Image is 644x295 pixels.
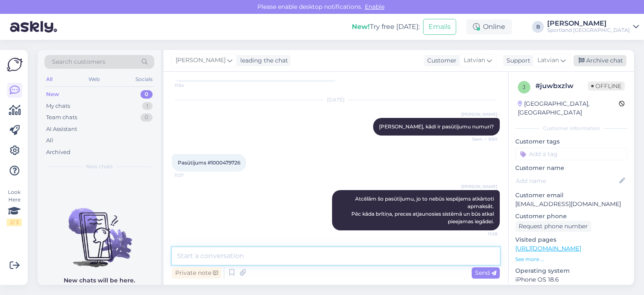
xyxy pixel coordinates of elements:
[64,276,135,285] p: New chats will be here.
[352,23,370,31] b: New!
[515,275,627,284] p: iPhone OS 18.6
[362,3,387,10] span: Enable
[461,111,497,117] span: [PERSON_NAME]
[237,56,288,65] div: leading the chat
[46,102,70,110] div: My chats
[466,231,497,237] span: 11:28
[538,56,559,65] span: Latvian
[535,81,588,91] div: # juwbxzlw
[466,136,497,142] span: Seen ✓ 8:50
[86,163,113,170] span: New chats
[475,269,496,277] span: Send
[588,81,625,91] span: Offline
[423,19,456,35] button: Emails
[515,191,627,200] p: Customer email
[172,267,221,279] div: Private note
[379,123,494,130] span: [PERSON_NAME], kādi ir pasūtījumu numuri?
[515,212,627,221] p: Customer phone
[174,82,206,89] span: 11:54
[172,96,500,104] div: [DATE]
[7,57,23,73] img: Askly Logo
[523,84,525,90] span: j
[515,221,591,232] div: Request phone number
[424,56,457,65] div: Customer
[532,21,544,33] div: B
[46,113,77,122] div: Team chats
[461,183,497,190] span: [PERSON_NAME]
[46,148,70,157] div: Archived
[547,27,630,34] div: Sportland [GEOGRAPHIC_DATA]
[87,74,101,85] div: Web
[515,235,627,244] p: Visited pages
[178,159,240,166] span: Pasūtījums #1000479726
[134,74,154,85] div: Socials
[44,74,54,85] div: All
[574,55,626,66] div: Archive chat
[46,90,59,99] div: New
[466,19,512,34] div: Online
[547,20,630,27] div: [PERSON_NAME]
[142,102,153,110] div: 1
[352,22,420,32] div: Try free [DATE]:
[351,196,495,225] span: Atcēlām šo pasūtījumu, jo to nebūs iespējams atkārtoti apmaksāt. Pēc kāda brītiņa, preces atjauno...
[515,266,627,275] p: Operating system
[52,57,105,66] span: Search customers
[38,193,161,269] img: No chats
[515,137,627,146] p: Customer tags
[174,172,206,178] span: 11:27
[7,188,22,226] div: Look Here
[515,256,627,263] p: See more ...
[518,99,619,117] div: [GEOGRAPHIC_DATA], [GEOGRAPHIC_DATA]
[515,164,627,172] p: Customer name
[503,56,530,65] div: Support
[46,125,77,133] div: AI Assistant
[515,200,627,209] p: [EMAIL_ADDRESS][DOMAIN_NAME]
[176,56,226,65] span: [PERSON_NAME]
[515,245,581,252] a: [URL][DOMAIN_NAME]
[7,219,22,226] div: 2 / 3
[140,90,153,99] div: 0
[515,148,627,160] input: Add a tag
[516,176,618,185] input: Add name
[515,125,627,132] div: Customer information
[464,56,485,65] span: Latvian
[140,113,153,122] div: 0
[46,136,53,145] div: All
[547,20,639,34] a: [PERSON_NAME]Sportland [GEOGRAPHIC_DATA]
